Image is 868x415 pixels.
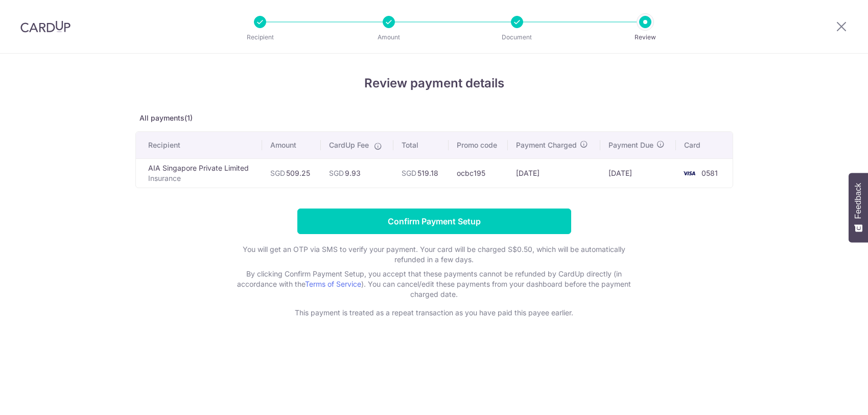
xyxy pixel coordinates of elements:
[148,173,254,183] p: Insurance
[230,308,639,318] p: This payment is treated as a repeat transaction as you have paid this payee earlier.
[449,158,508,188] td: ocbc195
[329,169,344,177] span: SGD
[676,132,733,158] th: Card
[479,32,555,42] p: Document
[600,158,676,188] td: [DATE]
[136,132,262,158] th: Recipient
[262,132,321,158] th: Amount
[402,169,416,177] span: SGD
[329,140,369,150] span: CardUp Fee
[854,183,863,219] span: Feedback
[351,32,427,42] p: Amount
[849,173,868,242] button: Feedback - Show survey
[20,20,71,33] img: CardUp
[297,209,571,234] input: Confirm Payment Setup
[262,158,321,188] td: 509.25
[135,74,733,93] h4: Review payment details
[230,269,639,299] p: By clicking Confirm Payment Setup, you accept that these payments cannot be refunded by CardUp di...
[701,169,718,177] span: 0581
[270,169,285,177] span: SGD
[135,113,733,123] p: All payments(1)
[608,140,653,150] span: Payment Due
[508,158,600,188] td: [DATE]
[516,140,577,150] span: Payment Charged
[305,280,361,288] a: Terms of Service
[607,32,683,42] p: Review
[136,158,262,188] td: AIA Singapore Private Limited
[222,32,298,42] p: Recipient
[321,158,393,188] td: 9.93
[449,132,508,158] th: Promo code
[230,244,639,265] p: You will get an OTP via SMS to verify your payment. Your card will be charged S$0.50, which will ...
[393,158,449,188] td: 519.18
[679,167,699,179] img: <span class="translation_missing" title="translation missing: en.account_steps.new_confirm_form.b...
[393,132,449,158] th: Total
